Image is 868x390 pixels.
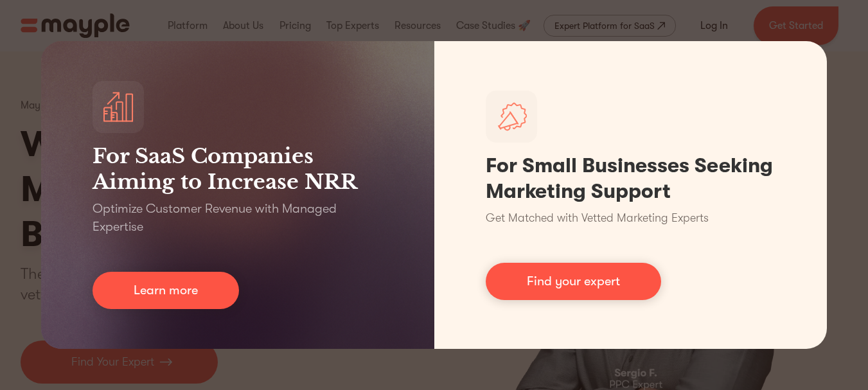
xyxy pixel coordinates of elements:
[486,263,661,300] a: Find your expert
[93,272,239,309] a: Learn more
[486,209,709,227] p: Get Matched with Vetted Marketing Experts
[93,200,383,236] p: Optimize Customer Revenue with Managed Expertise
[93,143,383,195] h3: For SaaS Companies Aiming to Increase NRR
[486,153,776,204] h1: For Small Businesses Seeking Marketing Support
